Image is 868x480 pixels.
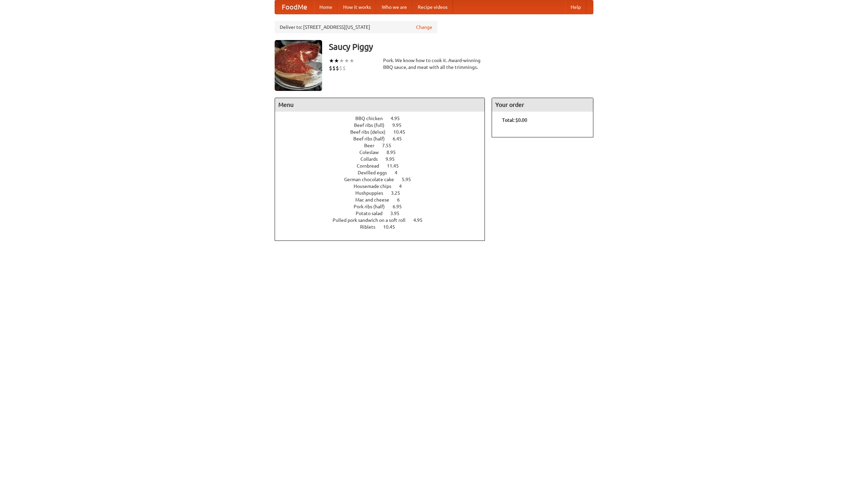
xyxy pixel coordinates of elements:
a: Recipe videos [412,0,453,14]
span: 3.25 [391,190,407,196]
a: Who we are [376,0,412,14]
span: Beef ribs (full) [354,122,391,128]
span: 10.45 [393,129,412,135]
a: Devilled eggs 4 [358,170,410,175]
a: Coleslaw 8.95 [359,150,408,155]
span: 4.95 [391,116,407,121]
span: 6.95 [393,204,409,209]
li: ★ [334,57,339,64]
div: Pork. We know how to cook it. Award-winning BBQ sauce, and meat with all the trimmings. [383,57,485,71]
span: 4 [395,170,404,175]
a: Potato salad 3.95 [356,211,412,216]
span: Housemade chips [354,184,398,189]
span: Devilled eggs [358,170,394,175]
span: BBQ chicken [355,116,390,121]
li: $ [339,64,342,72]
span: 8.95 [387,150,402,155]
li: $ [336,64,339,72]
span: 6.45 [393,136,409,141]
span: German chocolate cake [344,177,401,182]
h4: Your order [492,98,593,112]
a: Housemade chips 4 [354,184,414,189]
a: Pork ribs (half) 6.95 [354,204,414,209]
span: Potato salad [356,211,389,216]
a: Pulled pork sandwich on a soft roll 4.95 [333,217,435,223]
span: 5.95 [402,177,418,182]
a: How it works [338,0,376,14]
span: 11.45 [387,163,406,169]
li: $ [332,64,336,72]
span: Pulled pork sandwich on a soft roll [333,217,412,223]
a: Beef ribs (half) 6.45 [353,136,414,141]
span: 7.55 [382,143,398,148]
a: Riblets 10.45 [360,224,408,230]
a: Cornbread 11.45 [357,163,411,169]
span: 4 [399,184,409,189]
a: Beer 7.55 [364,143,404,148]
li: ★ [344,57,349,64]
li: ★ [329,57,334,64]
span: Beef ribs (delux) [350,129,392,135]
a: BBQ chicken 4.95 [355,116,412,121]
a: FoodMe [275,0,314,14]
li: ★ [339,57,344,64]
span: Cornbread [357,163,386,169]
a: Change [416,24,432,31]
span: Pork ribs (half) [354,204,392,209]
span: 10.45 [383,224,402,230]
a: Collards 9.95 [360,156,407,162]
span: Coleslaw [359,150,386,155]
a: Home [314,0,338,14]
span: 3.95 [390,211,406,216]
h4: Menu [275,98,485,112]
div: Deliver to: [STREET_ADDRESS][US_STATE] [275,21,437,33]
a: Beef ribs (delux) 10.45 [350,129,418,135]
a: German chocolate cake 5.95 [344,177,423,182]
span: 9.95 [392,122,408,128]
span: 6 [397,197,407,203]
span: Riblets [360,224,382,230]
h3: Saucy Piggy [329,40,593,54]
span: Hushpuppies [355,190,390,196]
a: Mac and cheese 6 [355,197,412,203]
span: 4.95 [413,217,429,223]
span: Beer [364,143,381,148]
span: Mac and cheese [355,197,396,203]
b: Total: $0.00 [502,117,527,123]
span: Collards [360,156,384,162]
span: 9.95 [386,156,401,162]
a: Beef ribs (full) 9.95 [354,122,414,128]
li: $ [329,64,332,72]
a: Help [565,0,586,14]
li: ★ [349,57,354,64]
span: Beef ribs (half) [353,136,392,141]
img: angular.jpg [275,40,322,91]
a: Hushpuppies 3.25 [355,190,413,196]
li: $ [342,64,346,72]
